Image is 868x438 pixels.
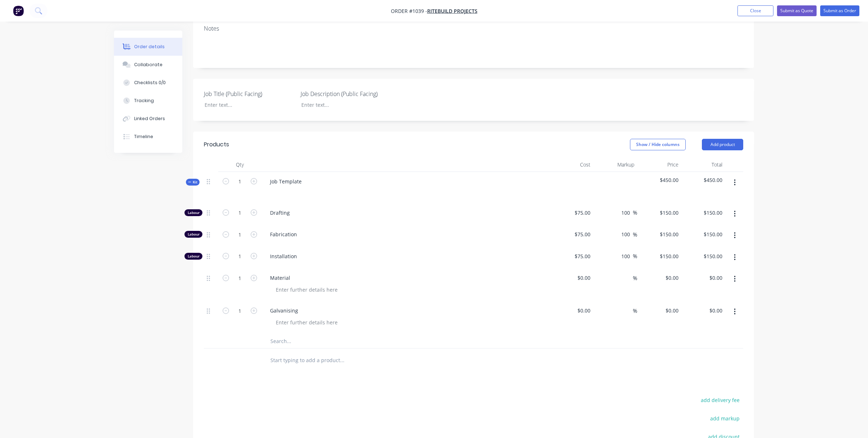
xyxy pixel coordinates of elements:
span: % [633,274,637,282]
div: Labour [184,253,202,260]
div: Galvanising [264,305,304,316]
div: Job Template [264,176,307,187]
span: Kit [188,179,197,185]
div: Products [204,140,229,149]
button: Order details [114,38,182,56]
img: Factory [13,5,24,16]
div: Markup [593,158,638,172]
span: Installation [270,252,546,260]
div: Tracking [134,97,154,104]
div: Material [264,273,296,283]
span: % [633,231,637,239]
div: Order details [134,44,165,50]
span: % [633,307,637,315]
button: Show / Hide columns [630,139,686,150]
div: Cost [549,158,593,172]
div: Labour [184,231,202,238]
button: add delivery fee [697,395,743,405]
button: Add product [702,139,743,150]
button: Collaborate [114,56,182,74]
button: Submit as Order [820,5,859,16]
div: Timeline [134,133,153,140]
button: Tracking [114,92,182,110]
div: Collaborate [134,61,163,68]
span: % [633,252,637,260]
input: Start typing to add a product... [270,353,414,367]
label: Job Description (Public Facing) [301,90,390,98]
span: Order #1039 - [391,8,427,14]
label: Job Title (Public Facing) [204,90,294,98]
button: Submit as Quote [777,5,817,16]
span: $450.00 [684,176,723,184]
div: Labour [184,209,202,216]
a: Ritebuild Projects [427,8,478,14]
div: Qty [218,158,261,172]
span: % [633,209,637,217]
input: Search... [270,334,414,348]
div: Linked Orders [134,115,165,122]
div: Notes [204,25,743,32]
button: add markup [706,414,743,423]
span: Drafting [270,209,546,216]
button: Checklists 0/0 [114,74,182,92]
div: Total [681,158,726,172]
div: Price [637,158,681,172]
button: Linked Orders [114,110,182,128]
button: Close [737,5,773,16]
div: Kit [186,179,200,186]
span: $450.00 [640,176,679,184]
button: Timeline [114,128,182,146]
span: Fabrication [270,231,546,238]
div: Checklists 0/0 [134,79,166,86]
